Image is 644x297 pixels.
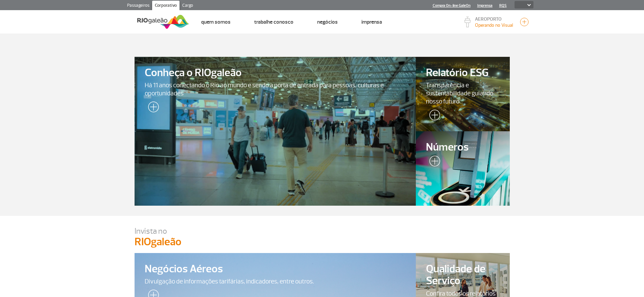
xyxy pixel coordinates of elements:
[426,110,440,123] img: leia-mais
[135,236,510,248] p: RIOgaleão
[433,3,471,8] a: Compra On-line GaleOn
[201,19,231,25] a: Quem Somos
[124,1,152,12] a: Passageiros
[426,156,440,169] img: leia-mais
[475,22,513,29] p: Visibilidade de 10000m
[145,67,406,79] span: Conheça o RIOgaleão
[254,19,293,25] a: Trabalhe Conosco
[426,141,500,153] span: Números
[475,17,513,22] p: AEROPORTO
[180,1,196,12] a: Cargo
[426,263,500,287] span: Qualidade de Serviço
[361,19,382,25] a: Imprensa
[416,131,510,206] a: Números
[145,81,406,97] span: Há 11 anos conectando o Rio ao mundo e sendo a porta de entrada para pessoas, culturas e oportuni...
[135,57,416,206] a: Conheça o RIOgaleãoHá 11 anos conectando o Rio ao mundo e sendo a porta de entrada para pessoas, ...
[477,3,493,8] a: Imprensa
[145,101,159,115] img: leia-mais
[426,81,500,106] span: Transparência e sustentabilidade guiando nosso futuro
[145,277,406,285] span: Divulgação de informações tarifárias, indicadores, entre outros.
[426,67,500,79] span: Relatório ESG
[499,3,507,8] a: RQS
[145,263,406,275] span: Negócios Aéreos
[416,57,510,131] a: Relatório ESGTransparência e sustentabilidade guiando nosso futuro
[135,226,510,236] p: Invista no
[152,1,180,12] a: Corporativo
[317,19,338,25] a: Negócios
